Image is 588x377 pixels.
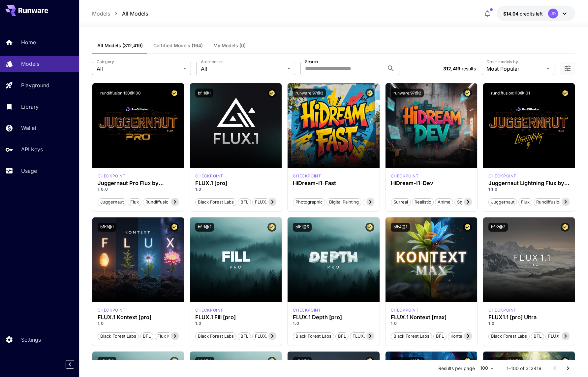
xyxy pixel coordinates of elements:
button: BFL [238,332,251,340]
button: bfl:1@4 [195,357,214,366]
button: Black Forest Labs [391,332,432,340]
p: checkpoint [293,173,321,179]
h3: FLUX.1 Kontext [max] [391,314,472,320]
div: fluxpro [195,173,223,179]
button: Certified Model – Vetted for best performance and includes a commercial license. [170,223,179,232]
button: Black Forest Labs [98,332,139,340]
button: Photographic [293,198,325,206]
button: bfl:1@1 [195,89,213,97]
p: Library [21,103,39,111]
span: Black Forest Labs [196,333,236,340]
p: 1.0 [195,186,276,192]
button: Certified Model – Vetted for best performance and includes a commercial license. [463,357,472,366]
button: Anime [435,198,453,206]
span: BFL [336,333,348,340]
span: Cinematic [363,199,388,206]
button: FLUX.1 Fill [pro] [252,332,290,340]
div: hidreamfast [293,173,321,179]
div: fluxpro [195,307,223,313]
h3: Juggernaut Lightning Flux by RunDiffusion [488,180,570,186]
div: Collapse sidebar [71,358,79,370]
span: juggernaut [98,199,126,206]
p: checkpoint [293,307,321,313]
button: FLUX.1 Depth [pro] [350,332,394,340]
button: runware:100@1 [488,357,523,366]
button: BFL [433,332,447,340]
button: Certified Model – Vetted for best performance and includes a commercial license. [365,89,374,97]
p: 1–100 of 312419 [507,365,542,372]
h3: HiDream-I1-Fast [293,180,374,186]
span: FLUX.1 [pro] [253,199,283,206]
div: hidreamdev [391,173,419,179]
button: Flux Kontext [155,332,185,340]
button: Certified Model – Vetted for best performance and includes a commercial license. [463,89,472,97]
p: checkpoint [195,307,223,313]
p: checkpoint [391,307,419,313]
p: checkpoint [98,173,126,179]
p: 1.0 [391,320,472,326]
span: Black Forest Labs [98,333,139,340]
button: Certified Model – Vetted for best performance and includes a commercial license. [561,357,570,366]
button: Collapse sidebar [66,360,74,369]
span: All Models (312,419) [97,43,143,49]
button: Certified Model – Vetted for best performance and includes a commercial license. [365,223,374,232]
button: Certified Model – Vetted for best performance and includes a commercial license. [561,89,570,97]
p: Models [92,10,110,18]
button: Certified Model – Vetted for best performance and includes a commercial license. [170,357,179,366]
span: Kontext [448,333,468,340]
button: Digital Painting [326,198,361,206]
p: checkpoint [488,307,516,313]
div: fluxkontextmax [391,307,419,313]
button: rundiffusion:110@101 [488,89,533,97]
label: Category [97,59,114,64]
span: Surreal [391,199,410,206]
button: bfl:3@1 [98,223,116,232]
button: FLUX.1 [pro] [252,198,283,206]
div: flux1d [98,173,126,179]
p: Settings [21,336,41,344]
span: $14.04 [503,11,520,17]
button: Open more filters [564,64,572,73]
h3: FLUX.1 Fill [pro] [195,314,276,320]
p: checkpoint [98,307,126,313]
button: bfl:4@1 [391,223,410,232]
span: My Models (0) [213,43,246,49]
label: Search [305,59,318,64]
span: Photographic [293,199,325,206]
button: Black Forest Labs [195,198,236,206]
p: API Keys [21,145,43,153]
button: Black Forest Labs [488,332,530,340]
div: fluxultra [488,307,516,313]
div: 100 [478,363,496,373]
p: Wallet [21,124,36,132]
h3: HiDream-I1-Dev [391,180,472,186]
label: Order models by [486,59,518,64]
span: Black Forest Labs [489,333,529,340]
button: Surreal [391,198,411,206]
span: Certified Models (164) [153,43,203,49]
span: All [97,65,180,73]
button: flux [128,198,141,206]
button: runware:101@1 [391,357,424,366]
span: Anime [435,199,453,206]
button: Go to next page [561,362,574,375]
span: 312,419 [443,66,460,71]
nav: breadcrumb [92,10,148,18]
button: bfl:2@1 [293,357,312,366]
span: FLUX.1 Fill [pro] [253,333,290,340]
button: rundiffusion:130@100 [98,89,143,97]
p: Models [21,60,39,68]
h3: FLUX.1 Depth [pro] [293,314,374,320]
button: Certified Model – Vetted for best performance and includes a commercial license. [267,89,276,97]
span: Flux Kontext [155,333,185,340]
p: 1.0 [98,320,179,326]
span: credits left [520,11,543,17]
button: runware:97@3 [293,89,326,97]
p: Home [21,38,36,46]
div: FLUX1.1 [pro] Ultra [488,314,570,320]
